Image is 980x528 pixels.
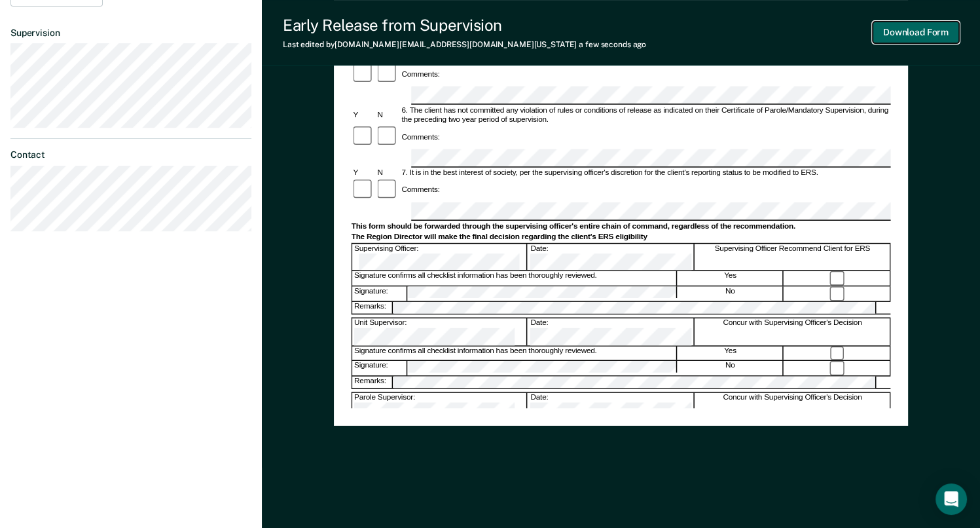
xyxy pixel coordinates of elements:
div: Unit Supervisor: [352,318,528,345]
div: Supervising Officer Recommend Client for ERS [695,244,890,271]
div: Y [351,111,375,121]
div: Comments: [399,132,441,142]
div: Signature: [352,287,407,301]
div: Last edited by [DOMAIN_NAME][EMAIL_ADDRESS][DOMAIN_NAME][US_STATE] [283,40,646,49]
div: Open Intercom Messenger [935,483,967,515]
dt: Contact [10,149,251,160]
div: N [375,111,399,121]
div: The Region Director will make the final decision regarding the client's ERS eligibility [351,232,890,242]
div: Comments: [399,69,441,79]
div: N [375,168,399,178]
div: Signature confirms all checklist information has been thoroughly reviewed. [352,271,677,286]
div: Concur with Supervising Officer's Decision [695,393,890,420]
div: Yes [678,346,784,360]
dt: Supervision [10,28,251,39]
div: Y [351,168,375,178]
div: This form should be forwarded through the supervising officer's entire chain of command, regardle... [351,221,890,231]
div: 7. It is in the best interest of society, per the supervising officer's discretion for the client... [399,168,890,178]
div: Date: [528,244,694,271]
div: Concur with Supervising Officer's Decision [695,318,890,345]
div: Remarks: [352,377,393,388]
div: Remarks: [352,302,393,314]
div: Date: [528,318,694,345]
div: No [678,287,784,301]
button: Download Form [873,22,959,43]
div: 6. The client has not committed any violation of rules or conditions of release as indicated on t... [399,105,890,125]
div: Signature: [352,361,407,375]
span: a few seconds ago [579,40,646,49]
div: Supervising Officer: [352,244,528,271]
div: No [678,361,784,375]
div: Signature confirms all checklist information has been thoroughly reviewed. [352,346,677,360]
div: Yes [678,271,784,286]
div: Comments: [399,185,441,195]
div: Date: [528,393,694,420]
div: Early Release from Supervision [283,16,646,35]
div: Parole Supervisor: [352,393,528,420]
